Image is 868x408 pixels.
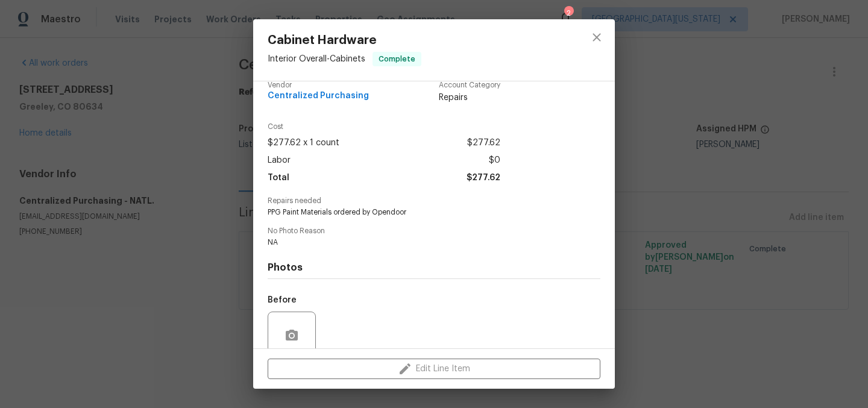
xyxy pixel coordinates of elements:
[268,123,500,131] span: Cost
[268,81,369,89] span: Vendor
[467,169,500,187] span: $277.62
[268,207,567,218] span: PPG Paint Materials ordered by Opendoor
[439,92,500,104] span: Repairs
[268,92,369,101] span: Centralized Purchasing
[268,152,291,169] span: Labor
[564,7,573,19] div: 2
[467,134,500,152] span: $277.62
[439,81,500,89] span: Account Category
[268,55,365,63] span: Interior Overall - Cabinets
[268,169,289,187] span: Total
[268,262,600,274] h4: Photos
[268,237,567,248] span: NA
[268,296,297,304] h5: Before
[268,197,600,205] span: Repairs needed
[268,34,421,47] span: Cabinet Hardware
[374,53,420,65] span: Complete
[582,23,611,52] button: close
[268,227,600,235] span: No Photo Reason
[268,134,339,152] span: $277.62 x 1 count
[489,152,500,169] span: $0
